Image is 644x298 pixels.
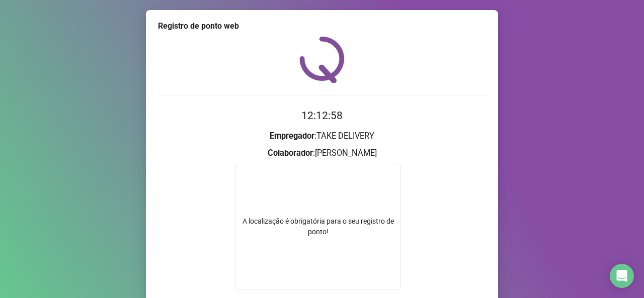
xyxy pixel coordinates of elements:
[299,36,345,83] img: QRPoint
[301,110,343,122] time: 12:12:58
[158,20,486,32] div: Registro de ponto web
[270,131,314,141] strong: Empregador
[610,264,634,288] div: Open Intercom Messenger
[158,130,486,143] h3: : TAKE DELIVERY
[158,147,486,160] h3: : [PERSON_NAME]
[235,216,400,237] div: A localização é obrigatória para o seu registro de ponto!
[268,148,313,158] strong: Colaborador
